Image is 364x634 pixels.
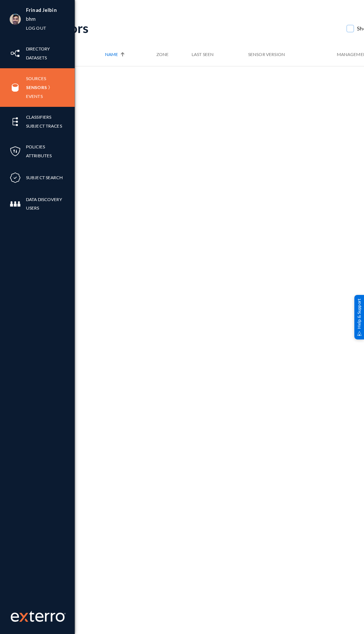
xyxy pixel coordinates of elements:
[156,43,192,66] th: Zone
[192,43,248,66] th: Last Seen
[26,173,63,182] a: Subject Search
[26,142,45,151] a: Policies
[105,51,118,58] span: Name
[10,172,21,183] img: icon-compliance.svg
[26,122,62,130] a: Subject Traces
[10,14,21,25] img: ACg8ocK1ZkZ6gbMmCU1AeqPIsBvrTWeY1xNXvgxNjkUXxjcqAiPEIvU=s96-c
[43,20,339,36] div: Sensors
[10,198,21,210] img: icon-members.svg
[11,611,66,622] img: exterro-work-mark.svg
[10,146,21,157] img: icon-policies.svg
[26,45,50,53] a: Directory
[19,613,28,622] img: exterro-logo.svg
[26,15,36,23] a: bhm
[26,74,46,83] a: Sources
[26,113,51,121] a: Classifiers
[26,92,43,101] a: Events
[10,48,21,59] img: icon-inventory.svg
[357,331,362,336] img: help_support.svg
[26,53,47,62] a: Datasets
[248,43,337,66] th: Sensor Version
[26,83,47,92] a: Sensors
[10,116,21,127] img: icon-elements.svg
[10,82,21,93] img: icon-sources.svg
[105,51,153,58] div: Name
[26,6,57,15] li: Frinad Jelbin
[26,24,46,32] a: Log out
[26,151,52,160] a: Attributes
[354,295,364,339] div: Help & Support
[26,195,75,212] a: Data Discovery Users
